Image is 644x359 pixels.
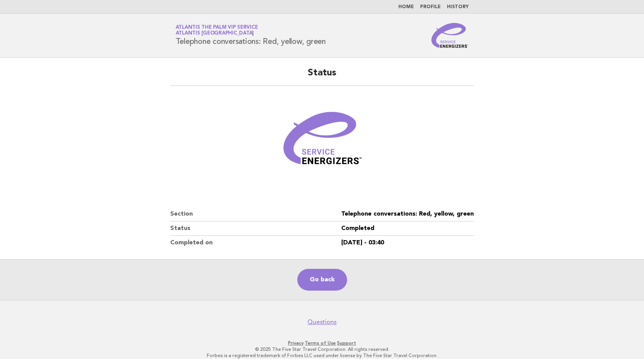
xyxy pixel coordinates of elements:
[170,67,474,86] h2: Status
[297,269,347,291] a: Go back
[447,5,469,9] a: History
[176,25,326,45] h1: Telephone conversations: Red, yellow, green
[170,236,341,250] dt: Completed on
[84,346,560,352] p: © 2025 The Five Star Travel Corporation. All rights reserved.
[431,23,469,48] img: Service Energizers
[288,340,304,346] a: Privacy
[84,340,560,346] p: · ·
[398,5,414,9] a: Home
[84,352,560,359] p: Forbes is a registered trademark of Forbes LLC used under license by The Five Star Travel Corpora...
[176,31,254,36] span: Atlantis [GEOGRAPHIC_DATA]
[341,236,474,250] dd: [DATE] - 03:40
[170,207,341,221] dt: Section
[305,340,336,346] a: Terms of Use
[307,318,337,326] a: Questions
[170,221,341,236] dt: Status
[337,340,356,346] a: Support
[341,221,474,236] dd: Completed
[176,25,258,36] a: Atlantis The Palm VIP ServiceAtlantis [GEOGRAPHIC_DATA]
[276,95,369,188] img: Verified
[420,5,441,9] a: Profile
[341,207,474,221] dd: Telephone conversations: Red, yellow, green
